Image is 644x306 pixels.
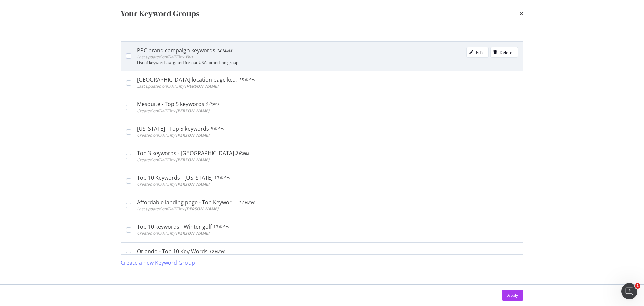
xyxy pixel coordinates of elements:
div: 10 Rules [213,223,229,230]
button: Delete [490,47,518,58]
b: [PERSON_NAME] [185,83,218,89]
div: 18 Rules [239,76,255,83]
span: Last updated on [DATE] by [137,83,218,89]
span: Created on [DATE] by [137,181,209,187]
div: Affordable landing page - Top Keywords [137,199,237,206]
span: Last updated on [DATE] by [137,206,218,212]
b: [PERSON_NAME] [185,206,218,212]
div: PPC brand campaign keywords [137,47,215,54]
span: Last updated on [DATE] by [137,54,193,60]
div: times [519,8,523,19]
div: Create a new Keyword Group [121,259,195,267]
div: Edit [476,50,483,55]
div: Top 3 keywords - [GEOGRAPHIC_DATA] [137,150,234,157]
div: Top 10 keywords - Winter golf [137,223,212,230]
div: Mesquite - Top 5 keywords [137,101,204,107]
div: [GEOGRAPHIC_DATA] location page keywords [137,76,237,83]
div: 10 Rules [209,248,225,255]
div: List of keywords targeted for our USA 'brand' ad group. [137,60,518,65]
button: Create a new Keyword Group [121,255,195,271]
b: [PERSON_NAME] [176,181,209,187]
button: Edit [466,47,489,58]
div: [US_STATE] - Top 5 keywords [137,125,209,132]
b: [PERSON_NAME] [176,132,209,138]
b: You [185,54,193,60]
span: Created on [DATE] by [137,108,209,114]
div: 12 Rules [217,47,232,54]
b: [PERSON_NAME] [176,108,209,114]
b: [PERSON_NAME] [176,157,209,163]
div: Top 10 Keywords - [US_STATE] [137,174,213,181]
div: Your Keyword Groups [121,8,199,19]
div: Delete [500,50,512,55]
b: [PERSON_NAME] [176,230,209,236]
iframe: Intercom live chat [621,283,637,299]
span: Created on [DATE] by [137,132,209,138]
div: Orlando - Top 10 Key Words [137,248,208,255]
div: Apply [507,292,518,298]
span: 1 [635,283,640,289]
button: Apply [502,290,523,301]
div: 17 Rules [239,199,255,206]
div: 3 Rules [235,150,249,157]
div: 5 Rules [206,101,219,107]
span: Created on [DATE] by [137,230,209,236]
span: Created on [DATE] by [137,157,209,163]
div: 5 Rules [210,125,224,132]
div: 10 Rules [214,174,230,181]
